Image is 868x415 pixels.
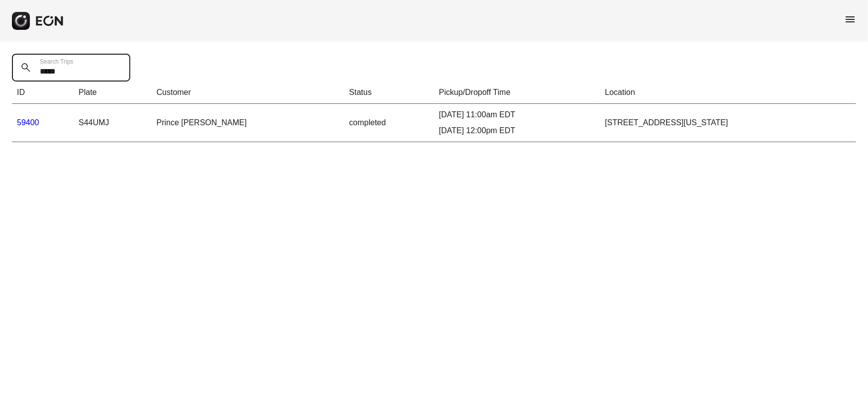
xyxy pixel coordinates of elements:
span: menu [844,13,856,25]
td: completed [344,104,434,142]
th: Plate [74,82,152,104]
div: [DATE] 12:00pm EDT [439,125,595,137]
th: Status [344,82,434,104]
a: 59400 [17,118,39,127]
td: [STREET_ADDRESS][US_STATE] [600,104,856,142]
label: Search Trips [40,58,73,66]
td: S44UMJ [74,104,152,142]
th: Location [600,82,856,104]
div: [DATE] 11:00am EDT [439,109,595,121]
th: ID [12,82,74,104]
th: Customer [152,82,344,104]
td: Prince [PERSON_NAME] [152,104,344,142]
th: Pickup/Dropoff Time [434,82,600,104]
